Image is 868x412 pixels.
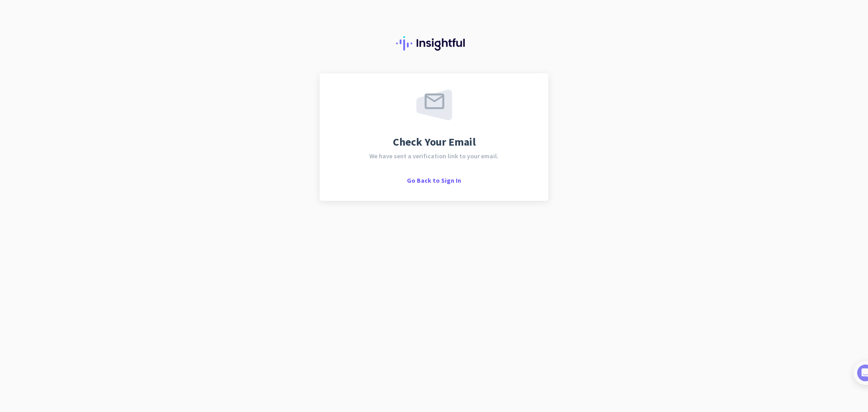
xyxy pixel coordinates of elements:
[407,176,461,185] span: Go Back to Sign In
[369,153,499,159] span: We have sent a verification link to your email.
[393,137,476,147] span: Check Your Email
[416,90,452,120] img: email-sent
[396,36,472,51] img: Insightful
